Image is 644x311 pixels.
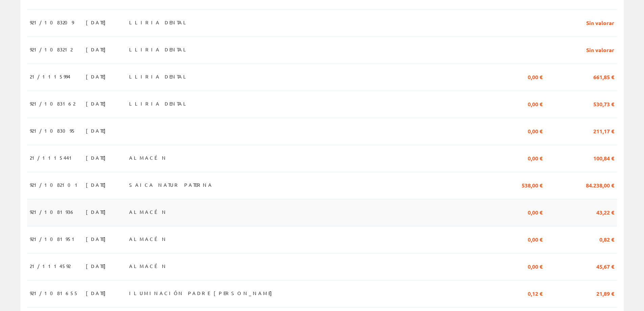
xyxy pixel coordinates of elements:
[86,209,109,215] font: [DATE]
[593,73,614,81] font: 661,85 €
[596,290,614,297] font: 21,89 €
[528,290,543,297] font: 0,12 €
[528,263,543,270] font: 0,00 €
[586,46,614,53] font: Sin valorar
[586,182,614,189] font: 84.238,00 €
[528,155,543,162] font: 0,00 €
[129,101,189,107] font: LLIRIA DENTAL
[129,263,167,269] font: ALMACÉN
[528,128,543,135] font: 0,00 €
[129,46,189,52] font: LLIRIA DENTAL
[30,128,76,134] font: 921/1083095
[86,263,109,269] font: [DATE]
[596,263,614,270] font: 45,67 €
[30,236,77,242] font: 921/1081951
[30,73,70,80] font: 21/1115994
[528,101,543,108] font: 0,00 €
[86,46,109,52] font: [DATE]
[30,209,75,215] font: 921/1081936
[528,73,543,81] font: 0,00 €
[129,236,167,242] font: ALMACÉN
[86,155,109,161] font: [DATE]
[593,101,614,108] font: 530,73 €
[86,290,109,296] font: [DATE]
[129,155,167,161] font: ALMACÉN
[30,101,75,107] font: 921/1083162
[30,182,80,188] font: 921/1082101
[596,209,614,216] font: 43,22 €
[30,19,74,25] font: 921/1083209
[129,19,189,25] font: LLIRIA DENTAL
[129,209,167,215] font: ALMACÉN
[86,73,109,80] font: [DATE]
[30,155,75,161] font: 21/1115441
[599,236,614,243] font: 0,82 €
[593,155,614,162] font: 100,84 €
[30,263,70,269] font: 21/1114592
[30,290,78,296] font: 921/1081655
[129,290,276,296] font: ILUMINACIÓN PADRE [PERSON_NAME]
[129,73,189,80] font: LLIRIA DENTAL
[528,236,543,243] font: 0,00 €
[522,182,543,189] font: 538,00 €
[586,19,614,26] font: Sin valorar
[86,128,109,134] font: [DATE]
[528,209,543,216] font: 0,00 €
[86,236,109,242] font: [DATE]
[86,101,109,107] font: [DATE]
[30,46,72,52] font: 921/1083212
[86,182,109,188] font: [DATE]
[129,182,213,188] font: SAICA NATUR PATERNA
[593,128,614,135] font: 211,17 €
[86,19,109,25] font: [DATE]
